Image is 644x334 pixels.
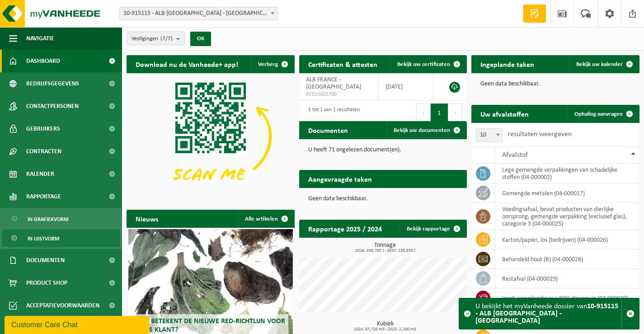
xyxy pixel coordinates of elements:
[127,55,247,73] h2: Download nu de Vanheede+ app!
[238,210,294,228] a: Alle artikelen
[495,230,639,249] td: karton/papier, los (bedrijven) (04-000026)
[306,76,361,90] span: ALB FRANCE - [GEOGRAPHIC_DATA]
[476,128,503,142] span: 10
[28,211,68,228] span: In grafiekvorm
[397,61,450,67] span: Bekijk uw certificaten
[26,95,79,118] span: Contactpersonen
[26,163,54,185] span: Kalender
[299,170,381,188] h2: Aangevraagde taken
[379,73,433,100] td: [DATE]
[400,220,466,238] a: Bekijk rapportage
[304,249,467,253] span: 2024: 930,765 t - 2025: 239,930 t
[28,230,59,247] span: In lijstvorm
[119,7,277,20] span: 10-915115 - ALB FRANCE - LILLE
[26,72,79,95] span: Bedrijfsgegevens
[394,127,450,133] span: Bekijk uw documenten
[576,61,623,67] span: Bekijk uw kalender
[135,318,285,334] span: Wat betekent de nieuwe RED-richtlijn voor u als klant?
[475,303,618,325] strong: 10-915115 - ALB [GEOGRAPHIC_DATA] - [GEOGRAPHIC_DATA]
[471,55,543,73] h2: Ingeplande taken
[251,55,294,73] button: Verberg
[26,185,61,208] span: Rapportage
[2,230,120,247] a: In lijstvorm
[304,321,467,332] h3: Kubiek
[495,269,639,288] td: restafval (04-000029)
[120,7,277,20] span: 10-915115 - ALB FRANCE - LILLE
[308,196,458,202] p: Geen data beschikbaar.
[304,242,467,253] h3: Tonnage
[127,32,185,45] button: Vestigingen(7/7)
[26,249,65,272] span: Documenten
[26,27,54,50] span: Navigatie
[299,55,386,73] h2: Certificaten & attesten
[386,121,466,139] a: Bekijk uw documenten
[132,32,173,46] span: Vestigingen
[416,103,431,122] button: Previous
[308,147,458,153] p: U heeft 71 ongelezen document(en).
[127,210,167,227] h2: Nieuws
[495,288,639,308] td: inert, recycleerbaar < 80% steenpuin (04-000030)
[471,105,538,122] h2: Uw afvalstoffen
[569,55,639,73] a: Bekijk uw kalender
[5,314,151,334] iframe: chat widget
[306,91,371,98] span: RED25005700
[190,32,211,46] button: OK
[567,105,639,123] a: Ophaling aanvragen
[574,111,623,117] span: Ophaling aanvragen
[160,36,173,42] count: (7/7)
[480,81,630,87] p: Geen data beschikbaar.
[508,131,572,138] label: resultaten weergeven
[2,210,120,227] a: In grafiekvorm
[258,61,278,67] span: Verberg
[26,140,61,163] span: Contracten
[127,73,295,199] img: Download de VHEPlus App
[448,103,462,122] button: Next
[299,220,391,237] h2: Rapportage 2025 / 2024
[476,129,503,141] span: 10
[475,298,621,329] div: U bekijkt het myVanheede dossier van
[304,327,467,332] span: 2024: 87,720 m3 - 2025: 2,200 m3
[495,183,639,203] td: gemengde metalen (04-000017)
[495,164,639,183] td: lege gemengde verpakkingen van schadelijke stoffen (04-000002)
[26,118,60,140] span: Gebruikers
[26,294,99,317] span: Acceptatievoorwaarden
[26,272,67,294] span: Product Shop
[304,103,360,122] div: 1 tot 1 van 1 resultaten
[495,203,639,230] td: voedingsafval, bevat producten van dierlijke oorsprong, gemengde verpakking (exclusief glas), cat...
[26,50,60,72] span: Dashboard
[431,103,448,122] button: 1
[502,151,528,159] span: Afvalstof
[390,55,466,73] a: Bekijk uw certificaten
[299,121,357,139] h2: Documenten
[495,249,639,269] td: behandeld hout (B) (04-000028)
